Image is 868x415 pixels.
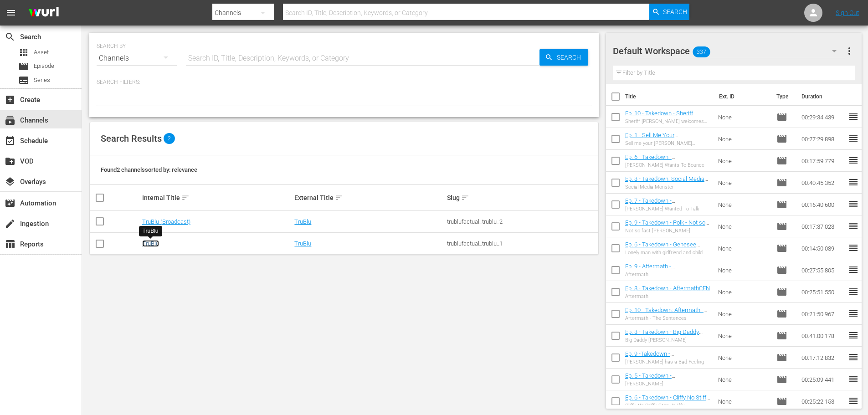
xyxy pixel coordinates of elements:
[5,198,15,209] span: Automation
[848,395,859,406] span: reorder
[625,241,700,261] a: Ep. 6 - Takedown - Genesee County - Lonely man with girlfriend and childCEN
[836,9,859,16] a: Sign Out
[625,84,714,109] th: Title
[164,133,175,144] span: 2
[625,272,711,277] div: Aftermath
[142,218,190,225] a: TruBlu (Broadcast)
[848,352,859,363] span: reorder
[714,303,773,325] td: None
[461,194,469,202] span: sort
[776,287,787,297] span: Episode
[714,128,773,150] td: None
[714,106,773,128] td: None
[798,194,848,215] td: 00:16:40.600
[625,140,711,146] div: Sell me your [PERSON_NAME] Daughter
[625,162,711,168] div: [PERSON_NAME] Wants To Bounce
[142,192,292,203] div: Internal Title
[625,184,711,190] div: Social Media Monster
[714,237,773,259] td: None
[771,84,796,109] th: Type
[143,227,159,235] div: TruBlu
[848,111,859,122] span: reorder
[625,206,711,212] div: [PERSON_NAME] Wanted To Talk
[447,192,597,203] div: Slug
[714,84,771,109] th: Ext. ID
[625,154,695,174] a: Ep. 6 - Takedown - [PERSON_NAME] Wants To BounceCEN
[18,61,29,72] span: Episode
[181,194,190,202] span: sort
[5,115,15,126] span: Channels
[798,281,848,303] td: 00:25:51.550
[776,112,787,123] span: Episode
[34,61,54,71] span: Episode
[5,239,15,250] span: Reports
[625,228,711,234] div: Not so fast [PERSON_NAME]
[613,38,845,64] div: Default Workspace
[97,46,177,71] div: Channels
[625,285,710,292] a: Ep. 8 - Takedown - AftermathCEN
[714,325,773,347] td: None
[776,265,787,276] span: Episode
[5,218,15,229] span: Ingestion
[625,219,709,233] a: Ep. 9 - Takedown - Polk - Not so fast NelsonCEN
[776,155,787,166] span: Episode
[625,263,700,290] a: Ep. 9 - Aftermath - [GEOGRAPHIC_DATA] - Part 1 [PERSON_NAME] and [PERSON_NAME]
[798,347,848,369] td: 00:17:12.832
[776,243,787,254] span: Episode
[714,259,773,281] td: None
[776,352,787,363] span: Episode
[625,394,710,408] a: Ep. 6 - Takedown - Cliffy No Stiffy Story Is IffyCEN
[625,372,675,386] a: Ep. 5 - Takedown - [PERSON_NAME]
[714,215,773,237] td: None
[798,390,848,412] td: 00:25:22.153
[776,396,787,407] span: Episode
[625,403,711,409] div: Cliffy No Stiffy Story Is Iffy
[663,4,687,20] span: Search
[776,133,787,144] span: Episode
[34,48,49,57] span: Asset
[625,359,711,365] div: [PERSON_NAME] has a Bad Feeling
[714,194,773,215] td: None
[796,84,851,109] th: Duration
[5,94,15,105] span: Create
[5,7,16,18] span: menu
[625,175,708,189] a: Ep. 3 - Takedown: Social Media MonsterCEN
[776,177,787,188] span: Episode
[776,308,787,319] span: Episode
[798,128,848,150] td: 00:27:29.898
[5,135,15,146] span: Schedule
[97,78,591,86] p: Search Filters:
[798,150,848,172] td: 00:17:59.779
[693,42,710,61] span: 337
[776,199,787,210] span: Episode
[776,221,787,232] span: Episode
[848,220,859,231] span: reorder
[625,381,711,387] div: [PERSON_NAME]
[798,172,848,194] td: 00:40:45.352
[714,172,773,194] td: None
[848,308,859,319] span: reorder
[848,264,859,275] span: reorder
[776,374,787,385] span: Episode
[625,337,711,343] div: Big Daddy [PERSON_NAME]
[625,118,711,124] div: Sheriff [PERSON_NAME] welcomes [PERSON_NAME] to [GEOGRAPHIC_DATA]
[844,40,855,62] button: more_vert
[625,132,705,145] a: Ep. 1 - Sell Me Your [PERSON_NAME] DaughterCEN
[625,197,698,218] a: Ep. 7 - Takedown - [PERSON_NAME] Wanted To TalkCEN
[101,166,197,173] span: Found 2 channels sorted by: relevance
[798,106,848,128] td: 00:29:34.439
[798,369,848,390] td: 00:25:09.441
[798,325,848,347] td: 00:41:00.178
[848,177,859,188] span: reorder
[798,237,848,259] td: 00:14:50.089
[798,259,848,281] td: 00:27:55.805
[294,192,444,203] div: External Title
[844,46,855,56] span: more_vert
[625,293,710,299] div: Aftermath
[848,199,859,210] span: reorder
[625,315,711,321] div: Aftermath - The Sentences
[5,156,15,167] span: VOD
[714,347,773,369] td: None
[294,218,311,225] a: TruBlu
[18,47,29,58] span: Asset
